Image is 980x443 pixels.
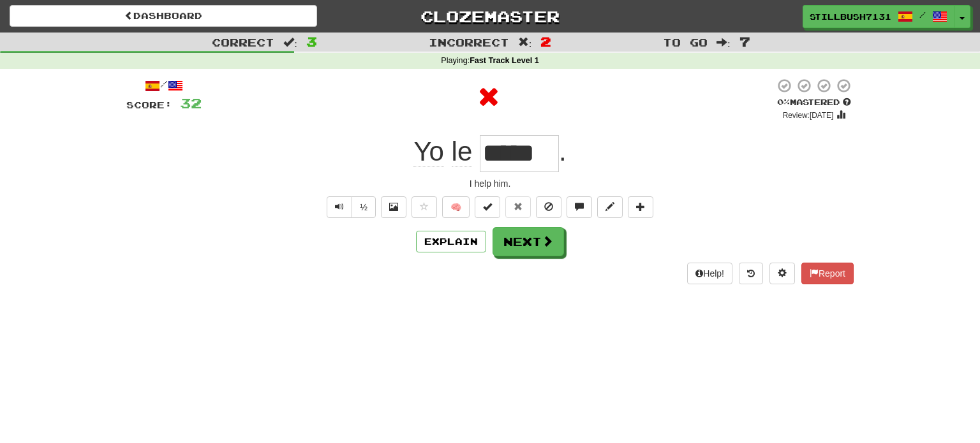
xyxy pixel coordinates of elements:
[381,196,406,218] button: Show image (alt+x)
[716,37,731,48] span: :
[180,95,202,111] span: 32
[493,227,564,256] button: Next
[663,36,708,48] span: To go
[919,10,926,19] span: /
[518,37,532,48] span: :
[567,196,592,218] button: Discuss sentence (alt+u)
[536,196,561,218] button: Ignore sentence (alt+i)
[126,78,202,94] div: /
[442,196,470,218] button: 🧠
[412,196,437,218] button: Favorite sentence (alt+f)
[416,231,486,252] button: Explain
[597,196,623,218] button: Edit sentence (alt+d)
[777,97,790,107] span: 0 %
[628,196,653,218] button: Add to collection (alt+a)
[803,5,954,28] a: StillBush7131 /
[505,196,531,218] button: Reset to 0% Mastered (alt+r)
[327,196,352,218] button: Play sentence audio (ctl+space)
[324,196,376,218] div: Text-to-speech controls
[429,36,509,48] span: Incorrect
[540,34,551,49] span: 2
[126,177,854,190] div: I help him.
[10,5,317,27] a: Dashboard
[336,5,644,27] a: Clozemaster
[783,111,834,120] small: Review: [DATE]
[126,99,172,110] span: Score:
[475,196,500,218] button: Set this sentence to 100% Mastered (alt+m)
[559,136,567,166] span: .
[470,56,539,65] strong: Fast Track Level 1
[687,263,732,284] button: Help!
[413,136,444,167] span: Yo
[739,34,750,49] span: 7
[801,263,854,284] button: Report
[352,196,376,218] button: ½
[283,37,297,48] span: :
[452,136,473,167] span: le
[212,36,274,48] span: Correct
[775,97,854,108] div: Mastered
[306,34,317,49] span: 3
[739,263,763,284] button: Round history (alt+y)
[810,11,891,22] span: StillBush7131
